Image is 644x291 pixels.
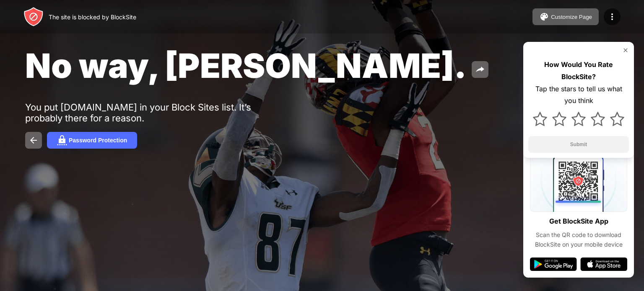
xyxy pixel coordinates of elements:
img: rate-us-close.svg [622,47,629,54]
div: Get BlockSite App [549,215,608,227]
img: star.svg [571,112,586,126]
div: How Would You Rate BlockSite? [528,59,629,83]
img: star.svg [610,112,624,126]
img: pallet.svg [539,12,549,22]
button: Customize Page [532,8,599,25]
div: The site is blocked by BlockSite [49,13,136,21]
img: star.svg [533,112,547,126]
button: Password Protection [47,132,137,149]
img: app-store.svg [580,258,627,271]
span: No way, [PERSON_NAME]. [25,45,467,86]
div: Tap the stars to tell us what you think [528,83,629,107]
button: Submit [528,136,629,153]
div: Scan the QR code to download BlockSite on your mobile device [530,230,627,249]
img: menu-icon.svg [607,12,617,22]
div: Customize Page [551,14,592,20]
div: You put [DOMAIN_NAME] in your Block Sites list. It’s probably there for a reason. [25,102,284,124]
img: header-logo.svg [23,7,44,27]
img: star.svg [552,112,566,126]
img: password.svg [57,135,67,145]
img: back.svg [29,135,39,145]
img: share.svg [475,64,485,75]
img: star.svg [591,112,605,126]
div: Password Protection [69,137,127,144]
img: google-play.svg [530,258,577,271]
